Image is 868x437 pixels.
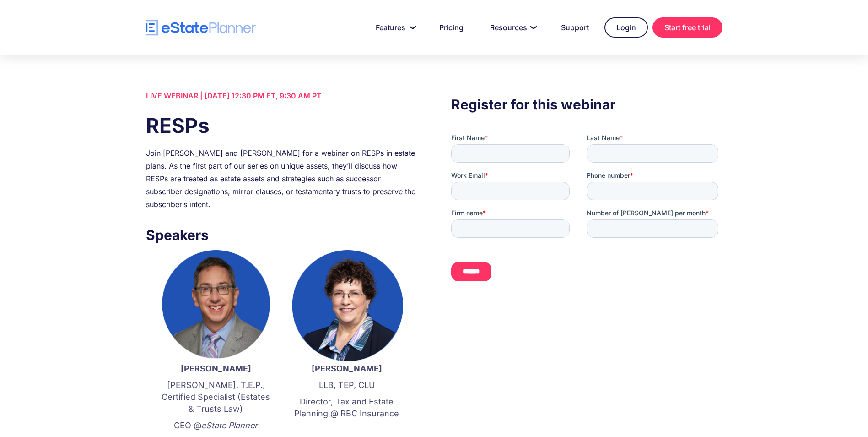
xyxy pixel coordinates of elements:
[146,147,417,211] div: Join [PERSON_NAME] and [PERSON_NAME] for a webinar on RESPs in estate plans. As the first part of...
[312,364,382,373] strong: [PERSON_NAME]
[146,111,417,140] h1: RESPs
[479,18,545,37] a: Resources
[428,18,474,37] a: Pricing
[201,421,258,430] em: eState Planner
[451,133,722,297] iframe: Form 0
[291,396,403,420] p: Director, Tax and Estate Planning @ RBC Insurance
[181,364,251,373] strong: [PERSON_NAME]
[146,20,256,36] a: home
[160,379,272,415] p: [PERSON_NAME], T.E.P., Certified Specialist (Estates & Trusts Law)
[160,420,272,432] p: CEO @
[451,94,722,115] h3: Register for this webinar
[365,18,424,37] a: Features
[146,224,417,246] h3: Speakers
[291,424,403,436] p: ‍
[652,17,722,38] a: Start free trial
[604,17,648,38] a: Login
[291,379,403,391] p: LLB, TEP, CLU
[550,18,600,37] a: Support
[146,89,417,102] div: LIVE WEBINAR | [DATE] 12:30 PM ET, 9:30 AM PT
